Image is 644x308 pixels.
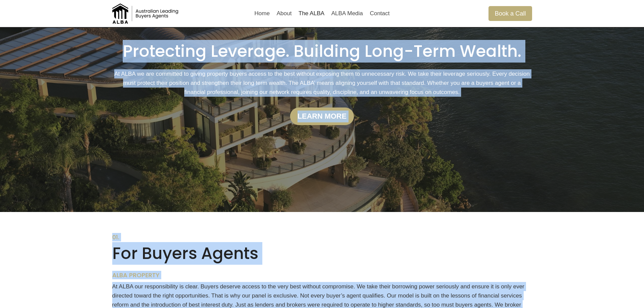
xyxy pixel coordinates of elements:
a: Book a Call [488,6,532,21]
h6: ALBA PROPERTY [112,271,532,279]
p: At ALBA we are committed to giving property buyers access to the best without exposing them to un... [112,69,532,97]
h6: 01. [112,234,532,241]
nav: Primary Navigation [251,5,393,22]
a: About [273,5,295,22]
a: The ALBA [295,5,328,22]
a: Contact [366,5,393,22]
a: Home [251,5,273,22]
h1: Protecting Leverage. Building Long-Term Wealth. [112,42,532,61]
a: ALBA Media [328,5,366,22]
a: Learn more [290,108,354,125]
img: Australian Leading Buyers Agents [112,3,180,24]
strong: Learn more [297,112,347,120]
h2: For Buyers Agents [112,244,532,263]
